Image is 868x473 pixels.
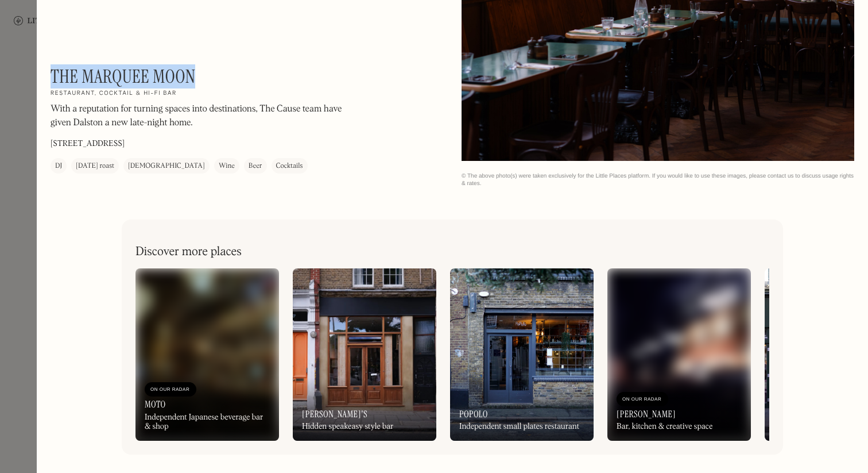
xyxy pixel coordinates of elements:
[219,160,235,172] div: Wine
[462,172,854,187] div: © The above photo(s) were taken exclusively for the Little Places platform. If you would like to ...
[51,66,195,87] h1: The Marquee Moon
[135,245,242,259] h2: Discover more places
[617,422,712,432] div: Bar, kitchen & creative space
[51,102,361,130] p: With a reputation for turning spaces into destinations, The Cause team have given Dalston a new l...
[51,90,177,98] h2: Restaurant, cocktail & hi-fi bar
[128,160,205,172] div: [DEMOGRAPHIC_DATA]
[459,422,579,432] div: Independent small plates restaurant
[249,160,262,172] div: Beer
[76,160,114,172] div: [DATE] roast
[150,384,191,395] div: On Our Radar
[293,268,436,441] a: [PERSON_NAME]'sHidden speakeasy style bar
[51,138,125,150] p: [STREET_ADDRESS]
[302,409,367,420] h3: [PERSON_NAME]'s
[607,268,751,441] a: On Our Radar[PERSON_NAME]Bar, kitchen & creative space
[135,268,279,441] a: On Our RadarMotoIndependent Japanese beverage bar & shop
[145,399,166,410] h3: Moto
[450,268,594,441] a: PopoloIndependent small plates restaurant
[459,409,488,420] h3: Popolo
[622,394,662,405] div: On Our Radar
[145,413,270,432] div: Independent Japanese beverage bar & shop
[55,160,62,172] div: DJ
[302,422,394,432] div: Hidden speakeasy style bar
[276,160,303,172] div: Cocktails
[617,409,676,420] h3: [PERSON_NAME]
